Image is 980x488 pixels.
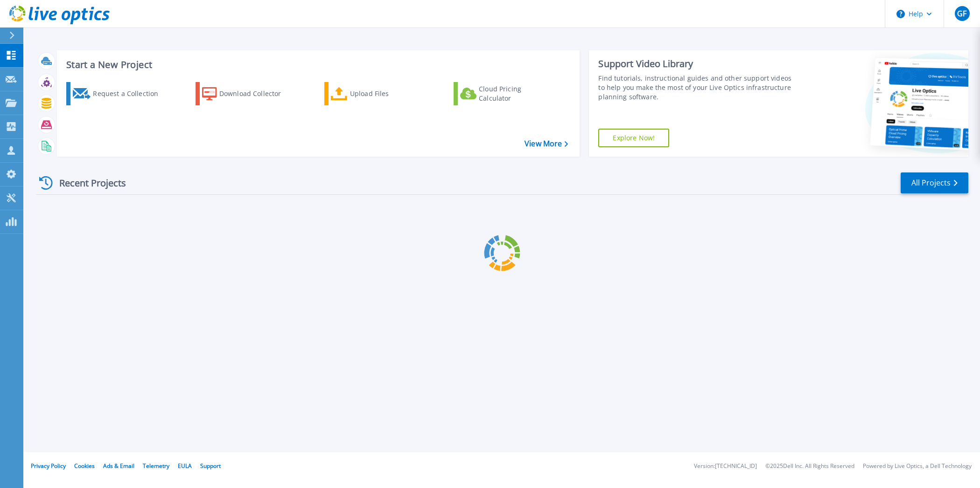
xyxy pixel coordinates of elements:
[598,74,792,102] div: Find tutorials, instructional guides and other support videos to help you make the most of your L...
[66,60,568,70] h3: Start a New Project
[93,84,168,103] div: Request a Collection
[324,82,428,105] a: Upload Files
[694,463,757,469] li: Version: [TECHNICAL_ID]
[598,129,669,147] a: Explore Now!
[525,139,568,148] a: View More
[863,463,972,469] li: Powered by Live Optics, a Dell Technology
[74,462,95,470] a: Cookies
[479,84,553,103] div: Cloud Pricing Calculator
[765,463,854,469] li: © 2025 Dell Inc. All Rights Reserved
[219,84,294,103] div: Download Collector
[66,82,170,105] a: Request a Collection
[350,84,425,103] div: Upload Files
[200,462,221,470] a: Support
[598,58,792,70] div: Support Video Library
[103,462,134,470] a: Ads & Email
[31,462,66,470] a: Privacy Policy
[957,10,966,17] span: GF
[196,82,300,105] a: Download Collector
[901,172,968,193] a: All Projects
[454,82,558,105] a: Cloud Pricing Calculator
[178,462,192,470] a: EULA
[143,462,169,470] a: Telemetry
[36,172,139,194] div: Recent Projects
